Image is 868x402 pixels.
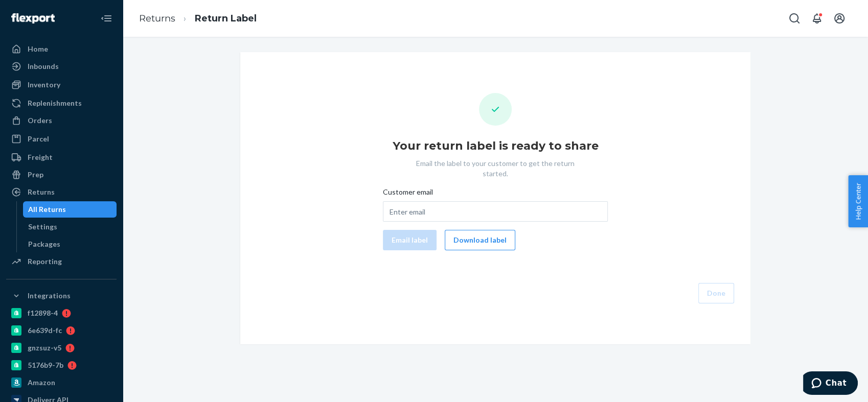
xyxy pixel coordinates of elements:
a: Reporting [6,253,117,270]
a: Inventory [6,77,117,93]
button: Download label [445,230,515,250]
button: Email label [383,230,437,250]
div: Settings [28,222,57,232]
button: Done [698,283,734,303]
div: Inventory [28,80,60,90]
iframe: Opens a widget where you can chat to one of our agents [803,371,858,397]
div: All Returns [28,204,66,215]
div: Amazon [28,377,55,388]
div: f12898-4 [28,308,58,318]
input: Customer email [383,201,608,222]
button: Open notifications [807,8,827,29]
button: Open account menu [829,8,850,29]
ol: breadcrumbs [131,4,265,34]
div: Prep [28,170,43,180]
a: Return Label [195,13,257,24]
div: Packages [28,239,60,249]
div: Inbounds [28,61,59,72]
a: Inbounds [6,58,117,75]
a: 5176b9-7b [6,357,117,373]
a: Packages [23,236,117,252]
h1: Your return label is ready to share [393,138,599,154]
a: Settings [23,219,117,235]
button: Help Center [848,175,868,227]
button: Open Search Box [784,8,805,29]
div: Parcel [28,134,49,144]
div: Orders [28,115,52,126]
div: Returns [28,187,55,197]
a: All Returns [23,201,117,218]
div: Freight [28,152,53,162]
div: Integrations [28,291,71,301]
div: 5176b9-7b [28,360,63,370]
a: f12898-4 [6,305,117,321]
div: gnzsuz-v5 [28,343,61,353]
div: Home [28,44,48,54]
a: gnzsuz-v5 [6,340,117,356]
div: Replenishments [28,98,82,108]
a: Returns [6,184,117,200]
img: Flexport logo [11,13,55,23]
a: Parcel [6,131,117,147]
button: Integrations [6,288,117,304]
span: Customer email [383,187,433,201]
a: 6e639d-fc [6,322,117,339]
a: Returns [139,13,175,24]
a: Orders [6,112,117,129]
button: Close Navigation [96,8,117,29]
a: Freight [6,149,117,165]
a: Amazon [6,374,117,391]
a: Prep [6,167,117,183]
a: Home [6,41,117,57]
div: 6e639d-fc [28,325,62,336]
p: Email the label to your customer to get the return started. [406,158,585,179]
div: Reporting [28,256,62,267]
a: Replenishments [6,95,117,111]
